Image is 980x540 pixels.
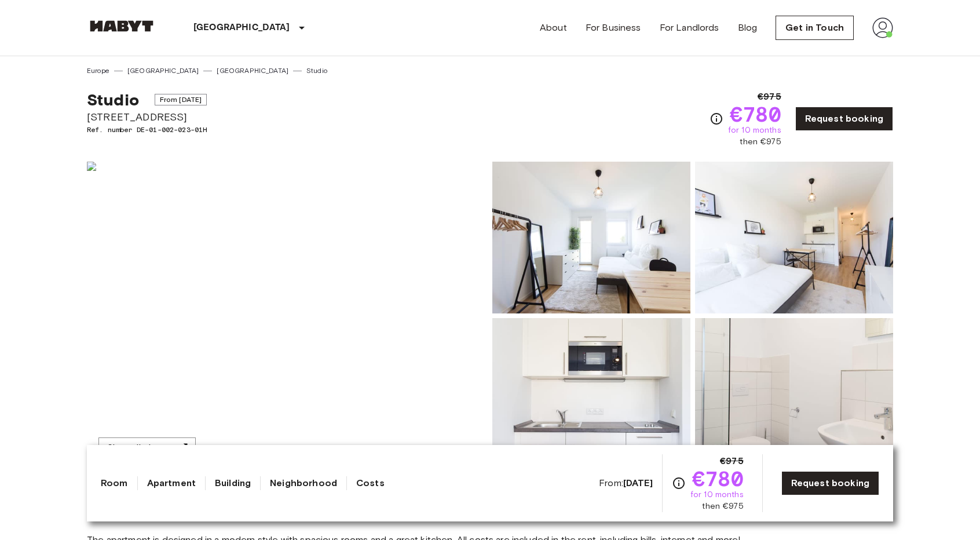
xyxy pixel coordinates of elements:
a: About [540,21,567,35]
p: [GEOGRAPHIC_DATA] [193,21,290,35]
span: From: [599,477,653,490]
a: [GEOGRAPHIC_DATA] [217,65,288,76]
span: €975 [720,454,744,468]
b: [DATE] [623,477,653,488]
a: For Business [586,21,641,35]
img: Picture of unit DE-01-002-023-01H [695,162,893,313]
svg: Check cost overview for full price breakdown. Please note that discounts apply to new joiners onl... [710,112,723,126]
img: Picture of unit DE-01-002-023-01H [492,162,690,313]
a: [GEOGRAPHIC_DATA] [127,65,199,76]
span: From [DATE] [155,94,207,105]
span: Ref. number DE-01-002-023-01H [87,125,207,135]
img: Habyt [87,20,156,32]
a: Building [215,476,251,490]
a: Blog [738,21,758,35]
span: Studio [87,90,139,110]
a: Request booking [795,107,893,131]
img: avatar [872,17,893,38]
a: Apartment [147,476,196,490]
span: €780 [730,104,781,125]
span: [STREET_ADDRESS] [87,110,207,125]
span: €975 [758,90,781,104]
a: Europe [87,65,109,76]
a: Request booking [781,471,879,495]
button: Show all photos [98,437,196,459]
span: then €975 [740,136,781,148]
span: for 10 months [728,125,781,136]
span: €780 [692,468,744,489]
a: Costs [356,476,385,490]
img: Picture of unit DE-01-002-023-01H [492,318,690,470]
a: Get in Touch [776,16,854,40]
img: Marketing picture of unit DE-01-002-023-01H [87,162,488,470]
span: then €975 [702,501,743,512]
svg: Check cost overview for full price breakdown. Please note that discounts apply to new joiners onl... [672,476,686,490]
img: Picture of unit DE-01-002-023-01H [695,318,893,470]
a: Neighborhood [270,476,337,490]
a: Studio [306,65,327,76]
span: for 10 months [690,489,744,501]
a: Room [101,476,128,490]
a: For Landlords [660,21,719,35]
